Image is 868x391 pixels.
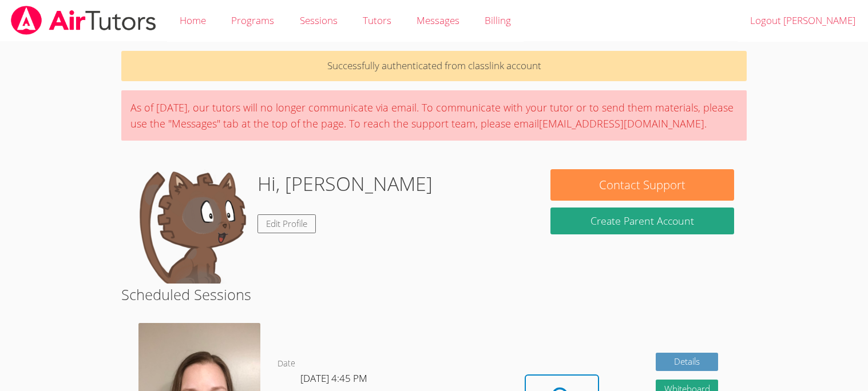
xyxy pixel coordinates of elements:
[134,169,248,284] img: default.png
[121,90,746,141] div: As of [DATE], our tutors will no longer communicate via email. To communicate with your tutor or ...
[550,208,734,234] button: Create Parent Account
[300,372,367,385] span: [DATE] 4:45 PM
[417,14,459,27] span: Messages
[10,6,157,35] img: airtutors_banner-c4298cdbf04f3fff15de1276eac7730deb9818008684d7c2e4769d2f7ddbe033.png
[257,169,433,198] h1: Hi, [PERSON_NAME]
[656,353,719,372] a: Details
[278,357,295,371] dt: Date
[550,169,734,201] button: Contact Support
[121,284,746,305] h2: Scheduled Sessions
[121,51,746,81] p: Successfully authenticated from classlink account
[257,214,316,233] a: Edit Profile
